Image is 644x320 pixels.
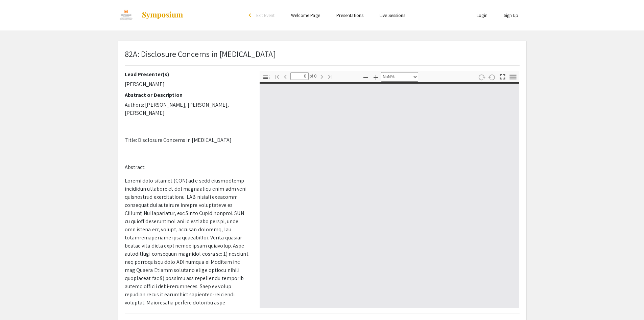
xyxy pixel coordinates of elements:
button: Toggle Sidebar [261,72,272,82]
iframe: Chat [5,290,29,315]
div: arrow_back_ios [249,13,253,17]
span: Authors: [PERSON_NAME], [PERSON_NAME], [PERSON_NAME] [125,101,229,116]
a: Login [477,12,487,18]
button: Previous Page [280,71,291,81]
span: Exit Event [256,12,275,18]
span: Abstract: [125,164,146,171]
a: Sign Up [504,12,519,18]
button: Rotate Counterclockwise [486,72,498,82]
a: Live Sessions [380,12,405,18]
a: EUReCA 2023 [118,7,184,24]
button: Tools [507,72,519,82]
button: Next Page [316,71,328,81]
input: Page [290,72,309,80]
h2: Lead Presenter(s) [125,71,249,78]
span: Title: Disclosure Concerns in [MEDICAL_DATA] [125,136,232,144]
span: of 0 [309,72,317,80]
button: Switch to Presentation Mode [497,71,508,81]
img: Symposium by ForagerOne [141,11,184,19]
p: [PERSON_NAME] [125,80,249,88]
img: EUReCA 2023 [118,7,135,24]
button: Zoom Out [360,72,372,82]
button: Zoom In [370,72,382,82]
a: Presentations [336,12,363,18]
button: Rotate Clockwise [476,72,487,82]
select: Zoom [381,72,418,82]
button: Go to First Page [271,71,283,81]
h2: Abstract or Description [125,92,249,98]
p: 82A: Disclosure Concerns in [MEDICAL_DATA] [125,48,276,60]
button: Go to Last Page [325,71,336,81]
a: Welcome Page [291,12,320,18]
